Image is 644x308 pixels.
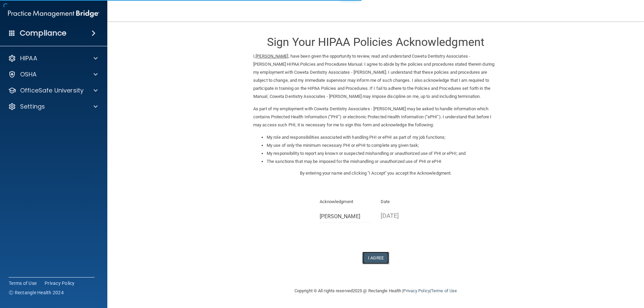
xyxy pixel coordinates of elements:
p: Settings [20,103,45,111]
p: I, , have been given the opportunity to review, read and understand Coweta Dentistry Associates -... [253,52,498,101]
p: [DATE] [381,210,432,221]
a: Settings [8,103,98,111]
a: Terms of Use [9,280,37,287]
h3: Sign Your HIPAA Policies Acknowledgment [253,36,498,48]
h4: Compliance [20,28,66,38]
p: HIPAA [20,54,37,62]
a: Privacy Policy [45,280,75,287]
li: My responsibility to report any known or suspected mishandling or unauthorized use of PHI or ePHI... [267,149,498,158]
a: OfficeSafe University [8,86,98,95]
a: HIPAA [8,54,98,62]
p: As part of my employment with Coweta Dentistry Associates - [PERSON_NAME] may be asked to handle ... [253,105,498,129]
span: Ⓒ Rectangle Health 2024 [9,289,64,296]
p: OfficeSafe University [20,86,84,95]
li: My role and responsibilities associated with handling PHI or ePHI as part of my job functions; [267,133,498,141]
a: Privacy Policy [403,288,430,293]
img: PMB logo [8,7,99,20]
li: The sanctions that may be imposed for the mishandling or unauthorized use of PHI or ePHI [267,158,498,166]
a: Terms of Use [431,288,457,293]
ins: [PERSON_NAME] [256,54,288,59]
p: Date [381,198,432,206]
a: OSHA [8,70,98,78]
p: Acknowledgment [320,198,371,206]
p: OSHA [20,70,37,78]
li: My use of only the minimum necessary PHI or ePHI to complete any given task; [267,141,498,149]
div: Copyright © All rights reserved 2025 @ Rectangle Health | | [253,280,498,302]
button: I Agree [362,252,389,264]
input: Full Name [320,210,371,223]
p: By entering your name and clicking "I Accept" you accept the Acknowledgment. [253,169,498,177]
